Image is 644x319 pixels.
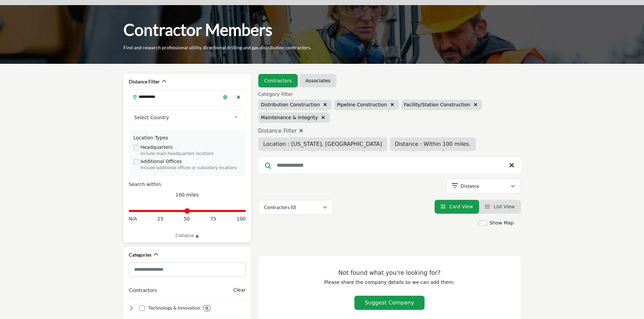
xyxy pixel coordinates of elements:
div: Include additional offices or subsidiary locations [141,165,241,171]
div: Clear search location [234,90,244,105]
span: N/A [129,215,137,222]
span: Location : [US_STATE], [GEOGRAPHIC_DATA] [263,141,382,147]
p: Contractors (0) [264,204,296,211]
button: Contractors [129,286,157,294]
span: 75 [210,215,216,222]
a: Collapse ▲ [129,232,246,239]
button: Suggest Company [354,296,425,310]
h6: Category Filter [258,91,521,97]
h3: Not found what you're looking for? [272,269,507,276]
span: Pipeline Construction [337,102,387,107]
label: Additional Offices [141,158,182,165]
a: View Card [441,204,473,209]
span: 100 miles [176,192,199,197]
input: Search Location [129,90,220,103]
h4: Distance Filter [258,128,476,134]
span: Select Country [134,113,231,122]
label: Headquarters [141,144,173,151]
li: List View [479,200,521,214]
span: 50 [184,215,190,222]
button: Contractors (0) [258,200,333,215]
div: 0 Results For Technology & Innovation [203,305,211,311]
span: Distribution Construction [261,102,320,107]
p: Distance [461,183,479,189]
input: Select Technology & Innovation checkbox [139,305,145,311]
span: Please share the company details so we can add them: [324,280,455,285]
a: View List [485,204,515,209]
a: Associates [305,77,330,84]
span: Maintenance & Integrity [261,115,318,120]
input: Search Keyword [258,157,521,174]
li: Card View [435,200,479,214]
p: Find and research professional utility, directional drilling and gas distribution contractors. [123,44,311,51]
h1: Contractor Members [123,19,272,40]
buton: Clear [233,287,246,294]
div: Choose your current location [220,90,230,105]
span: 25 [157,215,164,222]
button: Distance [446,179,521,193]
div: Include main headquarters locations [141,151,241,157]
div: Search within: [129,181,246,188]
h2: Categories [129,251,151,258]
span: Suggest Company [365,299,414,306]
label: Show Map [490,219,514,227]
span: Card View [449,204,473,209]
span: Distance : Within 100 miles. [395,141,471,147]
a: Contractors [264,77,292,84]
span: Facility/Station Construction [404,102,470,107]
span: List View [494,204,515,209]
span: 100 [237,215,246,222]
input: Search Category [129,262,246,277]
b: 0 [206,306,208,311]
div: Location Types [134,134,241,141]
h2: Distance Filter [129,78,160,85]
h4: Technology & Innovation: Leveraging cutting-edge tools, systems, and processes to optimize effici... [148,304,200,311]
